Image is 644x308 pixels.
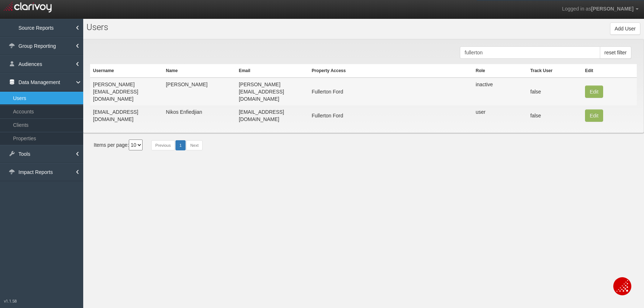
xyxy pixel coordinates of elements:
[163,105,236,126] td: Nikos Enfiedjian
[562,6,591,12] span: Logged in as
[528,105,582,126] td: false
[90,105,163,126] td: [EMAIL_ADDRESS][DOMAIN_NAME]
[163,64,236,78] th: Name
[90,64,163,78] th: Username
[309,78,473,105] td: Fullerton Ford
[585,109,603,122] button: Edit
[591,6,634,12] span: [PERSON_NAME]
[236,105,309,126] td: [EMAIL_ADDRESS][DOMAIN_NAME]
[236,64,309,78] th: Email
[556,0,644,18] a: Logged in as[PERSON_NAME]
[473,78,528,105] td: inactive
[460,46,600,59] input: Search Users
[175,140,186,150] a: 1
[582,64,637,78] th: Edit
[90,78,163,105] td: [PERSON_NAME][EMAIL_ADDRESS][DOMAIN_NAME]
[473,105,528,126] td: user
[94,140,143,150] div: Items per page:
[610,22,640,35] button: Add User
[186,140,203,150] a: Next
[236,78,309,105] td: [PERSON_NAME][EMAIL_ADDRESS][DOMAIN_NAME]
[473,64,528,78] th: Role
[600,46,631,59] button: reset filter
[163,78,236,105] td: [PERSON_NAME]
[151,140,175,150] a: Previous
[86,22,253,32] h1: Users
[528,78,582,105] td: false
[309,105,473,126] td: Fullerton Ford
[585,86,603,98] button: Edit
[528,64,582,78] th: Track User
[309,64,473,78] th: Property Access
